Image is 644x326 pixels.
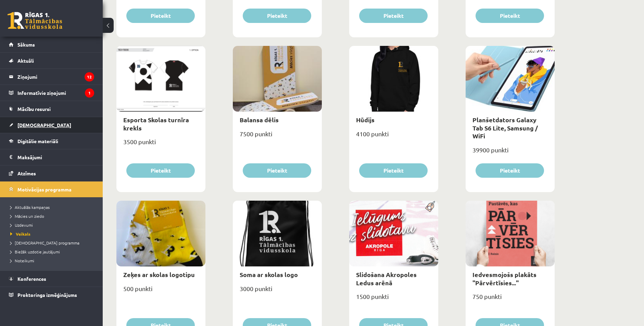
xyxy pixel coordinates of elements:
span: Proktoringa izmēģinājums [17,292,77,298]
div: 3000 punkti [233,283,322,300]
a: Aktuālās kampaņas [10,204,96,210]
a: Motivācijas programma [9,181,94,197]
legend: Maksājumi [17,149,94,165]
a: Hūdijs [356,116,375,124]
button: Pieteikt [243,9,311,23]
button: Pieteikt [126,163,195,178]
a: Planšetdators Galaxy Tab S6 Lite, Samsung / WiFi [472,116,538,140]
a: Iedvesmojošs plakāts "Pārvērtīsies..." [472,271,536,286]
span: Mācies un ziedo [10,213,44,219]
a: Maksājumi [9,149,94,165]
a: Zeķes ar skolas logotipu [123,271,195,278]
div: 7500 punkti [233,128,322,145]
a: Veikals [10,231,96,237]
button: Pieteikt [359,9,428,23]
span: Veikals [10,231,30,237]
span: Digitālie materiāli [17,138,58,144]
div: 500 punkti [116,283,205,300]
a: Noteikumi [10,258,96,264]
legend: Informatīvie ziņojumi [17,85,94,101]
button: Pieteikt [126,9,195,23]
a: Aktuāli [9,53,94,68]
a: Balansa dēlis [240,116,279,124]
a: Digitālie materiāli [9,133,94,149]
div: 750 punkti [466,291,555,308]
div: 3500 punkti [116,136,205,153]
button: Pieteikt [243,163,311,178]
a: Proktoringa izmēģinājums [9,287,94,303]
a: Biežāk uzdotie jautājumi [10,249,96,255]
span: Aktuāli [17,58,34,64]
a: Slidošana Akropoles Ledus arēnā [356,271,417,286]
a: Soma ar skolas logo [240,271,298,278]
span: Aktuālās kampaņas [10,204,50,210]
a: Mācību resursi [9,101,94,117]
img: Populāra prece [423,201,438,212]
a: Konferences [9,271,94,287]
a: Ziņojumi12 [9,69,94,85]
span: Mācību resursi [17,106,51,112]
span: Atzīmes [17,170,36,176]
button: Pieteikt [359,163,428,178]
i: 12 [85,72,94,81]
div: 39900 punkti [466,144,555,161]
a: Uzdevumi [10,222,96,228]
a: Atzīmes [9,165,94,181]
span: Biežāk uzdotie jautājumi [10,249,60,254]
a: Rīgas 1. Tālmācības vidusskola [8,12,62,29]
span: Sākums [17,41,35,48]
span: Motivācijas programma [17,186,72,192]
i: 1 [85,88,94,98]
a: Informatīvie ziņojumi1 [9,85,94,101]
span: [DEMOGRAPHIC_DATA] programma [10,240,79,246]
a: Sākums [9,37,94,52]
span: Uzdevumi [10,222,33,228]
span: Konferences [17,276,46,282]
button: Pieteikt [476,9,544,23]
legend: Ziņojumi [17,69,94,85]
a: [DEMOGRAPHIC_DATA] programma [10,240,96,246]
a: Esporta Skolas turnīra krekls [123,116,189,131]
a: Mācies un ziedo [10,213,96,219]
span: [DEMOGRAPHIC_DATA] [17,122,71,128]
div: 4100 punkti [349,128,438,145]
a: [DEMOGRAPHIC_DATA] [9,117,94,133]
span: Noteikumi [10,258,34,263]
button: Pieteikt [476,163,544,178]
div: 1500 punkti [349,291,438,308]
